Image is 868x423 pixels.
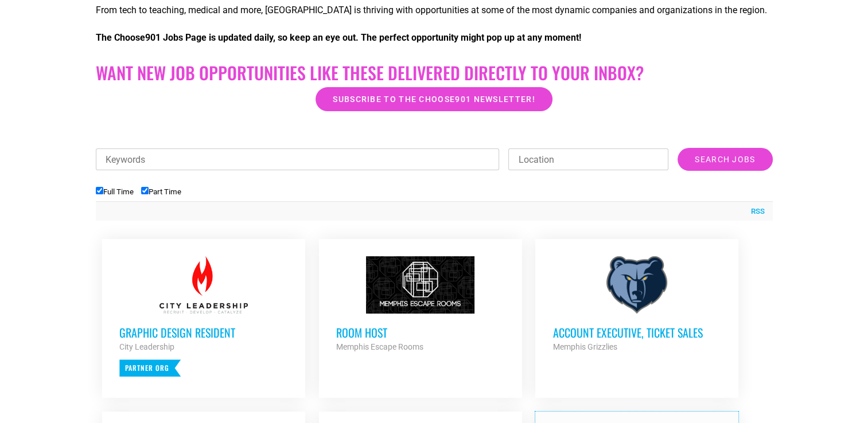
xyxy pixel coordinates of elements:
a: Graphic Design Resident City Leadership Partner Org [102,239,305,394]
a: Subscribe to the Choose901 newsletter! [316,87,552,111]
h3: Room Host [336,325,505,340]
strong: Memphis Grizzlies [552,342,617,351]
strong: Memphis Escape Rooms [336,342,423,351]
input: Full Time [96,187,103,194]
input: Keywords [96,148,500,170]
label: Part Time [141,187,181,196]
h3: Account Executive, Ticket Sales [552,325,721,340]
input: Location [508,148,668,170]
p: From tech to teaching, medical and more, [GEOGRAPHIC_DATA] is thriving with opportunities at some... [96,3,773,17]
h2: Want New Job Opportunities like these Delivered Directly to your Inbox? [96,62,773,83]
label: Full Time [96,187,134,196]
a: Room Host Memphis Escape Rooms [319,239,522,371]
a: Account Executive, Ticket Sales Memphis Grizzlies [535,239,738,371]
span: Subscribe to the Choose901 newsletter! [333,95,535,103]
strong: City Leadership [119,342,174,351]
h3: Graphic Design Resident [119,325,288,340]
p: Partner Org [119,359,181,377]
a: RSS [745,206,765,217]
strong: The Choose901 Jobs Page is updated daily, so keep an eye out. The perfect opportunity might pop u... [96,32,581,43]
input: Search Jobs [678,148,772,171]
input: Part Time [141,187,149,194]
